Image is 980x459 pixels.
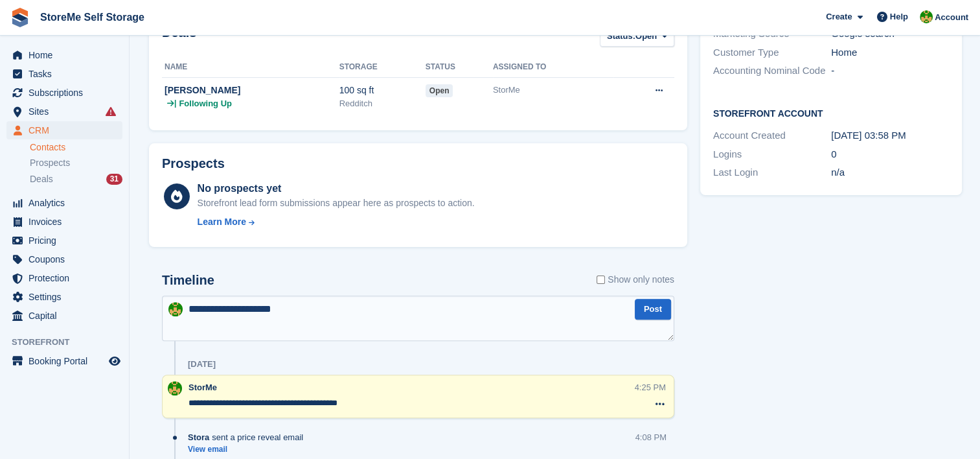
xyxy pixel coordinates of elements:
[426,57,493,78] th: Status
[28,352,106,370] span: Booking Portal
[35,6,150,28] a: StoreMe Self Storage
[713,147,831,162] div: Logins
[6,84,122,102] a: menu
[920,10,933,23] img: StorMe
[28,46,106,64] span: Home
[28,269,106,287] span: Protection
[188,431,310,443] div: sent a price reveal email
[12,336,129,349] span: Storefront
[600,25,674,47] button: Status: Open
[339,97,426,110] div: Redditch
[28,194,106,212] span: Analytics
[831,128,949,143] div: [DATE] 03:58 PM
[188,444,310,455] a: View email
[426,84,453,97] span: open
[339,57,426,78] th: Storage
[6,121,122,139] a: menu
[831,147,949,162] div: 0
[635,30,657,43] span: Open
[198,181,475,196] div: No prospects yet
[165,84,339,97] div: [PERSON_NAME]
[106,106,116,117] i: Smart entry sync failures have occurred
[28,102,106,121] span: Sites
[6,194,122,212] a: menu
[831,64,949,78] div: -
[30,157,70,169] span: Prospects
[30,173,53,185] span: Deals
[713,165,831,180] div: Last Login
[493,57,613,78] th: Assigned to
[198,196,475,210] div: Storefront lead form submissions appear here as prospects to action.
[188,359,216,370] div: [DATE]
[339,84,426,97] div: 100 sq ft
[6,250,122,268] a: menu
[162,25,196,49] h2: Deals
[713,64,831,78] div: Accounting Nominal Code
[198,215,475,229] a: Learn More
[597,273,605,287] input: Show only notes
[174,97,176,110] span: |
[890,10,908,23] span: Help
[28,84,106,102] span: Subscriptions
[28,288,106,306] span: Settings
[493,84,613,97] div: StorMe
[6,102,122,121] a: menu
[831,45,949,60] div: Home
[6,65,122,83] a: menu
[107,353,122,369] a: Preview store
[30,141,122,154] a: Contacts
[713,45,831,60] div: Customer Type
[198,215,246,229] div: Learn More
[6,352,122,370] a: menu
[6,231,122,250] a: menu
[188,383,217,392] span: StorMe
[10,8,30,27] img: stora-icon-8386f47178a22dfd0bd8f6a31ec36ba5ce8667c1dd55bd0f319d3a0aa187defe.svg
[713,106,949,119] h2: Storefront Account
[607,30,635,43] span: Status:
[28,213,106,231] span: Invoices
[935,11,968,24] span: Account
[713,128,831,143] div: Account Created
[597,273,674,287] label: Show only notes
[28,231,106,250] span: Pricing
[30,172,122,186] a: Deals 31
[635,431,667,443] div: 4:08 PM
[6,269,122,287] a: menu
[28,121,106,139] span: CRM
[6,213,122,231] a: menu
[162,273,214,288] h2: Timeline
[28,250,106,268] span: Coupons
[28,65,106,83] span: Tasks
[6,46,122,64] a: menu
[162,156,225,171] h2: Prospects
[188,431,209,443] span: Stora
[28,307,106,325] span: Capital
[831,165,949,180] div: n/a
[106,174,122,185] div: 31
[162,57,339,78] th: Name
[6,288,122,306] a: menu
[826,10,852,23] span: Create
[6,307,122,325] a: menu
[168,302,183,316] img: StorMe
[168,381,182,395] img: StorMe
[30,156,122,170] a: Prospects
[179,97,232,110] span: Following Up
[635,299,671,320] button: Post
[635,381,666,394] div: 4:25 PM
